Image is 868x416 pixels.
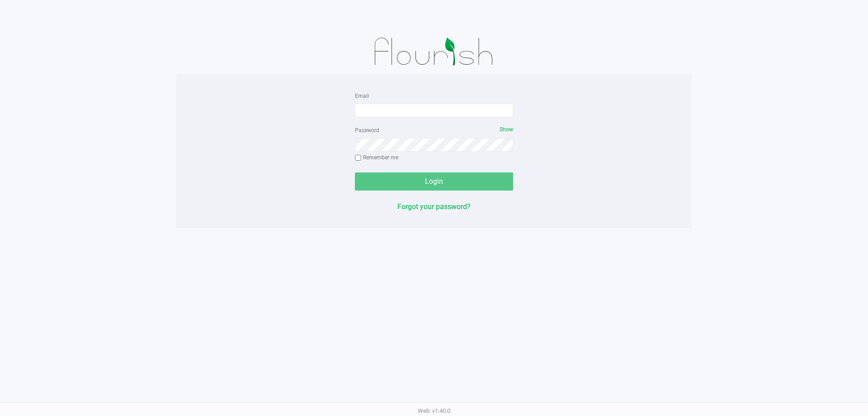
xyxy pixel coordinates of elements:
button: Forgot your password? [397,201,471,212]
label: Email [355,92,369,100]
label: Password [355,126,379,134]
input: Remember me [355,155,361,161]
span: Web: v1.40.0 [418,407,450,414]
label: Remember me [355,153,398,162]
span: Show [500,126,513,133]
